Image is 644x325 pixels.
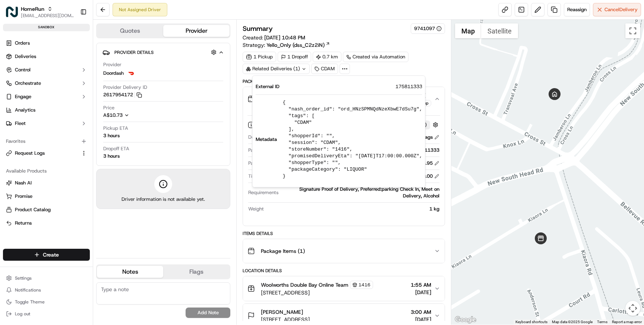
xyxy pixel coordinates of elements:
button: HomeRun [21,5,44,13]
span: Notifications [15,287,41,293]
span: Tip [248,173,255,180]
span: Control [15,67,31,73]
span: Provider Details [114,49,154,55]
span: Price [103,104,114,111]
span: 1:55 AM [411,281,431,289]
button: Orchestrate [3,77,90,89]
button: Reassign [564,3,590,16]
span: 3:00 AM [411,308,431,316]
button: A$10.73 [103,112,169,119]
button: Woolworths Double Bay Online Team1416[STREET_ADDRESS]1:55 AM[DATE] [243,276,444,301]
div: 1 Dropoff [278,52,311,62]
button: Map camera controls [625,301,640,316]
a: Yello_Only (dss_C2z2iN) [266,41,330,49]
span: [DATE] [411,316,431,323]
span: Package Value [248,160,280,167]
span: [DATE] 10:48 PM [264,34,305,41]
button: Notes [97,266,163,278]
a: Created via Automation [343,52,408,62]
button: Grocery BagsA$43.95Pickup [243,87,444,111]
button: Product Catalog [3,204,90,216]
span: Orders [15,40,30,46]
span: [STREET_ADDRESS] [261,316,310,323]
span: Fleet [15,120,26,127]
a: Analytics [3,104,90,116]
h3: Summary [243,25,273,32]
a: Request Logs [6,150,78,157]
button: Create [3,249,90,261]
div: Items Details [243,231,445,236]
span: Dropoff ETA [103,145,129,152]
img: Google [453,315,478,325]
button: Settings [3,273,90,283]
span: Create [43,251,59,258]
span: Returns [15,220,32,226]
button: Notifications [3,285,90,295]
button: Flags [163,266,230,278]
button: CancelDelivery [593,3,641,16]
div: Signature Proof of Delivery, Preferred:parking Check In, Meet on Delivery, Alcohol [281,186,439,199]
button: Provider [163,25,230,37]
div: Location Details [243,268,445,274]
div: Available Products [3,165,90,177]
button: Show street map [455,23,481,38]
button: Toggle fullscreen view [625,23,640,38]
span: Description [248,134,273,141]
div: Package Details [243,78,445,84]
button: 2617954172 [103,91,142,98]
span: Yello_Only (dss_C2z2iN) [266,41,325,49]
span: Orchestrate [15,80,41,87]
div: A$43.95 [413,160,439,167]
span: External ID [256,83,280,90]
div: 1 kg [267,206,439,212]
pre: { "nash_order_id": "ord_HNzSPMNQdNzeXbwE7dSu7g", "tags": [ "CDAM" ], "shopperId": "", "session": ... [283,99,422,180]
span: Engage [15,93,31,100]
a: Nash AI [6,180,87,186]
button: Provider Details [102,46,224,58]
span: Metadata [256,136,277,143]
a: Promise [6,193,87,200]
span: Log out [15,311,30,317]
span: Package Items ( 1 ) [261,247,305,255]
div: Favorites [3,135,90,147]
span: [DATE] [411,289,431,296]
span: 175811333 [395,83,422,90]
span: Provider [103,61,121,68]
button: Keyboard shortcuts [515,319,547,325]
span: [STREET_ADDRESS] [261,289,373,296]
span: Pickup ETA [103,125,128,132]
span: 1416 [359,282,370,288]
span: Provider Delivery ID [103,84,147,91]
span: Doordash [103,70,124,77]
button: Fleet [3,118,90,129]
button: Package Items (1) [243,239,444,263]
a: Open this area in Google Maps (opens a new window) [453,315,478,325]
button: Quotes [97,25,163,37]
span: Woolworths Double Bay Online Team [261,281,348,289]
a: Report a map error [612,320,642,324]
span: Nash AI [15,180,32,186]
button: Engage [3,91,90,103]
span: Product Catalog [15,206,51,213]
button: [EMAIL_ADDRESS][DOMAIN_NAME] [21,13,74,19]
button: Returns [3,217,90,229]
button: Log out [3,309,90,319]
span: Request Logs [15,150,45,157]
span: Settings [15,275,32,281]
a: Returns [6,220,87,226]
span: Weight [248,206,264,212]
button: 9741097 [414,25,442,32]
a: Terms (opens in new tab) [597,320,607,324]
span: Deliveries [15,53,36,60]
span: Package External Identifier [248,147,307,154]
button: Toggle Theme [3,297,90,307]
div: 1 Pickup [243,52,276,62]
div: CDAM [311,64,338,74]
span: [PERSON_NAME] [261,308,303,316]
a: Deliveries [3,51,90,62]
div: Strategy: [243,41,330,49]
button: Nash AI [3,177,90,189]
